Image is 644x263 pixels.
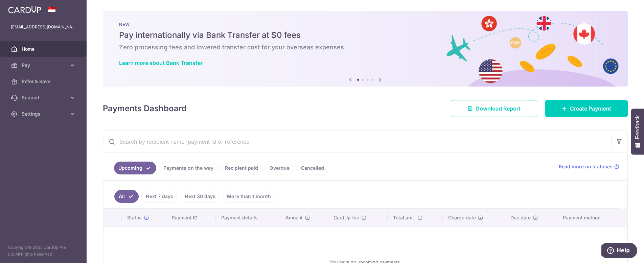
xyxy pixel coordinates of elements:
[216,209,280,226] th: Payment details
[103,102,187,115] h4: Payments Dashboard
[22,46,66,52] span: Home
[119,43,612,51] h6: Zero processing fees and lowered transfer cost for your overseas expenses
[103,11,628,87] img: Bank transfer banner
[221,162,262,174] a: Recipient paid
[393,214,415,221] span: Total amt.
[8,5,41,14] img: CardUp
[22,94,66,101] span: Support
[103,131,611,152] input: Search by recipient name, payment id or reference
[265,162,294,174] a: Overdue
[11,24,76,30] p: [EMAIL_ADDRESS][DOMAIN_NAME]
[141,190,178,203] a: Next 7 days
[119,30,612,41] h5: Pay internationally via Bank Transfer at $0 fees
[114,162,156,174] a: Upcoming
[448,214,476,221] span: Charge date
[510,214,531,221] span: Due date
[333,214,359,221] span: CardUp fee
[601,243,637,260] iframe: Opens a widget where you can find more information
[127,214,142,221] span: Status
[557,209,627,226] th: Payment method
[631,109,644,154] button: Feedback - Show survey
[635,115,641,139] span: Feedback
[180,190,220,203] a: Next 30 days
[570,104,611,113] span: Create Payment
[297,162,328,174] a: Cancelled
[559,163,613,170] span: Read more on statuses
[119,59,203,66] a: Learn more about Bank Transfer
[22,62,66,69] span: Pay
[223,190,275,203] a: More than 1 month
[119,22,612,27] p: NEW
[22,111,66,117] span: Settings
[114,190,139,203] a: All
[285,214,303,221] span: Amount
[166,209,216,226] th: Payment ID
[22,78,66,85] span: Refer & Save
[545,100,628,117] a: Create Payment
[451,100,537,117] a: Download Report
[559,163,619,170] a: Read more on statuses
[159,162,218,174] a: Payments on the way
[476,104,521,113] span: Download Report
